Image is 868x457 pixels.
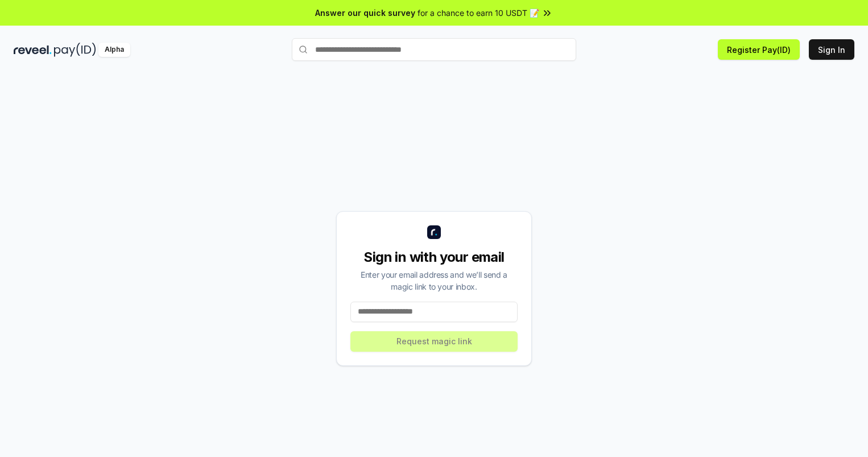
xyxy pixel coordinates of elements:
span: Answer our quick survey [315,7,415,19]
div: Alpha [98,43,130,57]
img: reveel_dark [14,43,52,57]
button: Register Pay(ID) [718,39,800,60]
img: pay_id [54,43,96,57]
button: Sign In [809,39,854,60]
div: Enter your email address and we’ll send a magic link to your inbox. [350,269,518,293]
span: for a chance to earn 10 USDT 📝 [418,7,539,19]
div: Sign in with your email [350,248,518,266]
img: logo_small [427,225,441,239]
